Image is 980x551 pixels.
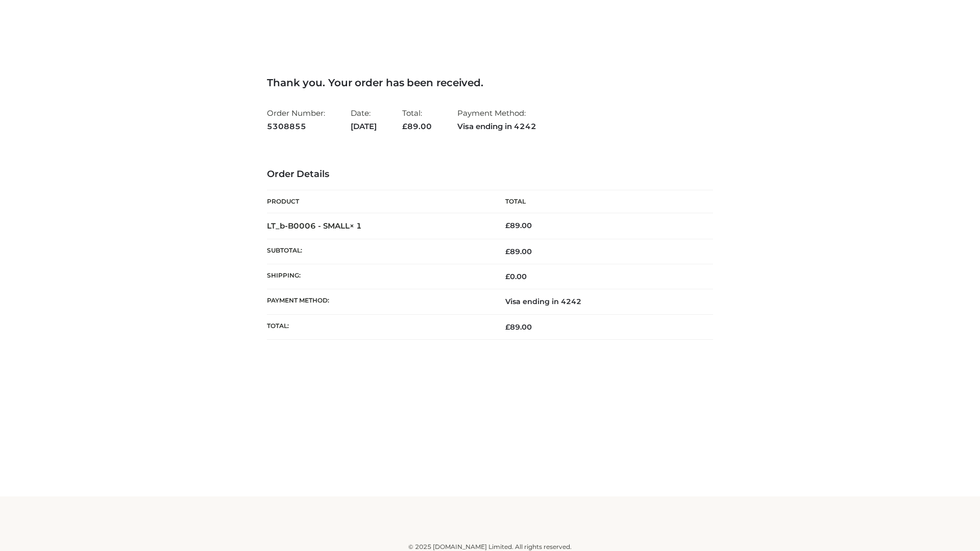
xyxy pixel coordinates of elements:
strong: [DATE] [351,120,377,133]
span: 89.00 [505,247,532,256]
li: Order Number: [267,104,325,135]
span: £ [505,247,510,256]
span: 89.00 [402,121,432,131]
th: Shipping: [267,264,490,289]
th: Total: [267,314,490,339]
strong: 5308855 [267,120,325,133]
th: Payment method: [267,289,490,314]
span: 89.00 [505,322,532,332]
strong: LT_b-B0006 - SMALL [267,221,362,231]
strong: × 1 [350,221,362,231]
bdi: 89.00 [505,221,532,230]
li: Payment Method: [457,104,536,135]
span: £ [505,322,510,332]
span: £ [505,221,510,230]
span: £ [505,272,510,281]
li: Date: [351,104,377,135]
bdi: 0.00 [505,272,527,281]
span: £ [402,121,407,131]
th: Subtotal: [267,239,490,264]
td: Visa ending in 4242 [490,289,713,314]
h3: Order Details [267,169,713,180]
h3: Thank you. Your order has been received. [267,77,713,89]
strong: Visa ending in 4242 [457,120,536,133]
li: Total: [402,104,432,135]
th: Product [267,190,490,213]
th: Total [490,190,713,213]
